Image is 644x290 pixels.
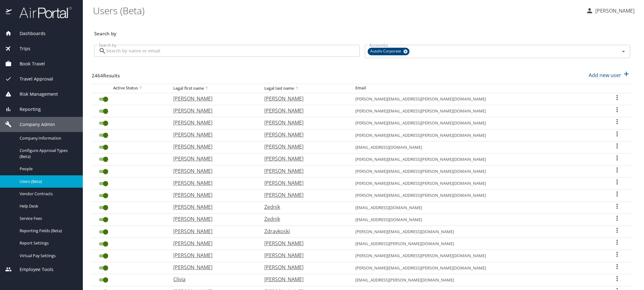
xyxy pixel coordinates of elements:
td: [EMAIL_ADDRESS][PERSON_NAME][DOMAIN_NAME] [350,274,602,286]
p: [PERSON_NAME] [264,167,343,175]
span: Reporting Fields (Beta) [20,228,75,234]
span: Users (Beta) [20,178,75,184]
span: Help Desk [20,203,75,209]
td: [EMAIL_ADDRESS][DOMAIN_NAME] [350,202,602,214]
p: [PERSON_NAME] [264,143,343,150]
p: [PERSON_NAME] [264,95,343,102]
td: [PERSON_NAME][EMAIL_ADDRESS][PERSON_NAME][DOMAIN_NAME] [350,153,602,165]
p: Zednik [264,203,343,211]
span: Virtual Pay Settings [20,253,75,259]
button: Add new user [586,68,633,82]
span: Trips [12,45,30,52]
img: icon-airportal.png [6,6,12,19]
th: Active Status [92,84,168,93]
td: [PERSON_NAME][EMAIL_ADDRESS][PERSON_NAME][DOMAIN_NAME] [350,190,602,202]
span: Book Travel [12,60,45,67]
span: Employee Tools [12,266,53,273]
span: Dashboards [12,30,46,37]
span: Vendor Contracts [20,191,75,197]
button: sort [294,86,300,92]
h3: 2464 Results [92,68,120,79]
img: airportal-logo.png [12,6,72,19]
p: [PERSON_NAME] [173,179,252,187]
p: Clivia [173,275,252,283]
p: [PERSON_NAME] [173,191,252,199]
p: Zednik [264,215,343,223]
p: [PERSON_NAME] [264,155,343,162]
p: [PERSON_NAME] [173,95,252,102]
p: [PERSON_NAME] [264,251,343,259]
span: Reporting [12,106,41,113]
button: [PERSON_NAME] [583,5,637,16]
span: People [20,166,75,172]
td: [PERSON_NAME][EMAIL_ADDRESS][PERSON_NAME][DOMAIN_NAME] [350,117,602,129]
td: [EMAIL_ADDRESS][DOMAIN_NAME] [350,214,602,226]
p: [PERSON_NAME] [264,119,343,126]
p: [PERSON_NAME] [264,263,343,271]
p: [PERSON_NAME] [173,263,252,271]
p: [PERSON_NAME] [264,107,343,114]
th: Legal first name [168,84,259,93]
p: Zdravkoski [264,227,343,235]
td: [PERSON_NAME][EMAIL_ADDRESS][DOMAIN_NAME] [350,226,602,238]
div: Autoliv Corporate [368,48,409,55]
th: Legal last name [259,84,350,93]
h3: Search by [94,26,630,37]
p: [PERSON_NAME] [173,143,252,150]
button: Open [619,47,628,56]
p: [PERSON_NAME] [173,167,252,175]
input: Search by name or email [106,45,360,57]
p: [PERSON_NAME] [593,7,635,15]
td: [PERSON_NAME][EMAIL_ADDRESS][PERSON_NAME][DOMAIN_NAME] [350,178,602,190]
td: [PERSON_NAME][EMAIL_ADDRESS][PERSON_NAME][DOMAIN_NAME] [350,166,602,178]
p: Add new user [589,71,621,79]
p: [PERSON_NAME] [173,155,252,162]
button: sort [204,86,210,92]
button: sort [138,85,144,91]
span: Configure Approval Types (Beta) [20,148,75,160]
p: [PERSON_NAME] [173,119,252,126]
td: [PERSON_NAME][EMAIL_ADDRESS][PERSON_NAME][DOMAIN_NAME] [350,105,602,117]
p: [PERSON_NAME] [173,131,252,138]
span: Travel Approval [12,76,53,82]
span: Autoliv Corporate [368,48,405,55]
td: [PERSON_NAME][EMAIL_ADDRESS][PERSON_NAME][DOMAIN_NAME] [350,250,602,262]
p: [PERSON_NAME] [264,191,343,199]
td: [EMAIL_ADDRESS][DOMAIN_NAME] [350,141,602,153]
span: Company Information [20,135,75,141]
p: [PERSON_NAME] [173,203,252,211]
span: Risk Management [12,91,58,98]
span: Company Admin [12,121,55,128]
span: Service Fees [20,215,75,221]
p: [PERSON_NAME] [264,239,343,247]
p: [PERSON_NAME] [173,215,252,223]
th: Email [350,84,602,93]
p: [PERSON_NAME] [173,107,252,114]
h1: Users (Beta) [93,1,581,20]
p: [PERSON_NAME] [173,251,252,259]
p: [PERSON_NAME] [173,227,252,235]
p: [PERSON_NAME] [264,179,343,187]
p: [PERSON_NAME] [264,131,343,138]
td: [PERSON_NAME][EMAIL_ADDRESS][PERSON_NAME][DOMAIN_NAME] [350,262,602,274]
p: [PERSON_NAME] [264,275,343,283]
td: [PERSON_NAME][EMAIL_ADDRESS][PERSON_NAME][DOMAIN_NAME] [350,93,602,105]
td: [EMAIL_ADDRESS][PERSON_NAME][DOMAIN_NAME] [350,238,602,250]
span: Report Settings [20,240,75,246]
td: [PERSON_NAME][EMAIL_ADDRESS][PERSON_NAME][DOMAIN_NAME] [350,129,602,141]
p: [PERSON_NAME] [173,239,252,247]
